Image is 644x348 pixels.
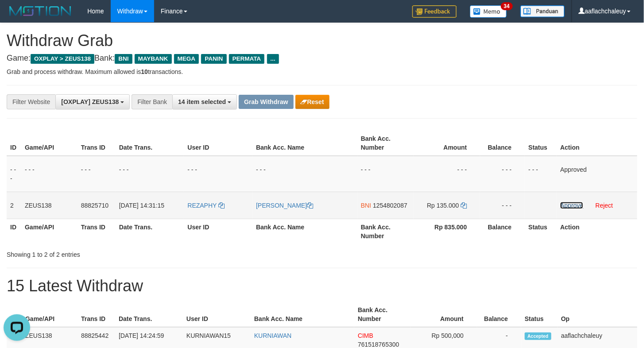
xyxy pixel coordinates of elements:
[78,131,116,156] th: Trans ID
[251,302,354,327] th: Bank Acc. Name
[412,5,457,18] img: Feedback.jpg
[480,219,525,244] th: Balance
[252,219,357,244] th: Bank Acc. Name
[357,156,414,192] td: - - -
[427,202,459,209] span: Rp 135.000
[295,95,330,109] button: Reset
[470,5,507,18] img: Button%20Memo.svg
[557,156,637,192] td: Approved
[116,219,184,244] th: Date Trans.
[7,219,21,244] th: ID
[239,95,293,109] button: Grab Withdraw
[21,192,78,219] td: ZEUS138
[501,2,513,10] span: 34
[178,98,226,105] span: 14 item selected
[373,202,407,209] span: Copy 1254802087 to clipboard
[187,202,225,209] a: REZAPHY
[256,202,313,209] a: [PERSON_NAME]
[81,202,109,209] span: 88825710
[477,302,521,327] th: Balance
[78,156,116,192] td: - - -
[135,54,172,64] span: MAYBANK
[31,54,94,64] span: OXPLAY > ZEUS138
[521,302,558,327] th: Status
[22,302,78,327] th: Game/API
[414,131,481,156] th: Amount
[254,332,292,339] a: KURNIAWAN
[361,202,371,209] span: BNI
[7,67,637,76] p: Grab and process withdraw. Maximum allowed is transactions.
[116,156,184,192] td: - - -
[461,202,467,209] a: Copy 135000 to clipboard
[7,156,21,192] td: - - -
[357,131,414,156] th: Bank Acc. Number
[557,131,637,156] th: Action
[411,302,477,327] th: Amount
[21,156,78,192] td: - - -
[183,302,251,327] th: User ID
[4,4,30,30] button: Open LiveChat chat widget
[7,94,55,109] div: Filter Website
[172,94,237,109] button: 14 item selected
[560,202,583,209] a: Approve
[7,4,74,18] img: MOTION_logo.png
[480,156,525,192] td: - - -
[596,202,613,209] a: Reject
[78,302,115,327] th: Trans ID
[229,54,265,64] span: PERMATA
[184,156,252,192] td: - - -
[115,54,132,64] span: BNI
[414,219,481,244] th: Rp 835.000
[358,332,373,339] span: CIMB
[357,219,414,244] th: Bank Acc. Number
[525,333,551,340] span: Accepted
[184,131,252,156] th: User ID
[358,341,399,348] span: Copy 761518765300 to clipboard
[132,94,172,109] div: Filter Bank
[116,131,184,156] th: Date Trans.
[119,202,164,209] span: [DATE] 14:31:15
[187,202,217,209] span: REZAPHY
[354,302,411,327] th: Bank Acc. Number
[7,302,22,327] th: ID
[558,302,637,327] th: Op
[55,94,130,109] button: [OXPLAY] ZEUS138
[7,32,637,50] h1: Withdraw Grab
[141,68,148,75] strong: 10
[520,5,565,17] img: panduan.png
[480,131,525,156] th: Balance
[115,302,183,327] th: Date Trans.
[21,219,78,244] th: Game/API
[252,131,357,156] th: Bank Acc. Name
[480,192,525,219] td: - - -
[61,98,119,105] span: [OXPLAY] ZEUS138
[525,219,557,244] th: Status
[525,131,557,156] th: Status
[78,219,116,244] th: Trans ID
[414,156,481,192] td: - - -
[7,277,637,295] h1: 15 Latest Withdraw
[174,54,199,64] span: MEGA
[7,192,21,219] td: 2
[267,54,279,64] span: ...
[525,156,557,192] td: - - -
[201,54,226,64] span: PANIN
[557,219,637,244] th: Action
[7,54,637,63] h4: Game: Bank:
[184,219,252,244] th: User ID
[7,247,262,259] div: Showing 1 to 2 of 2 entries
[252,156,357,192] td: - - -
[7,131,21,156] th: ID
[21,131,78,156] th: Game/API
